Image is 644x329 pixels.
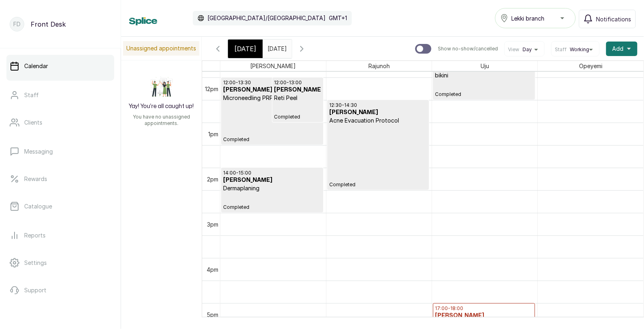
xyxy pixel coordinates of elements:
[508,46,541,53] button: ViewDay
[249,61,297,71] span: [PERSON_NAME]
[126,114,197,127] p: You have no unassigned appointments.
[24,148,53,156] p: Messaging
[435,305,533,312] p: 17:00 - 18:00
[24,91,39,99] p: Staff
[274,94,322,102] p: Reti Peel
[579,10,636,28] button: Notifications
[367,61,391,71] span: Rajunoh
[205,175,220,183] div: 2pm
[228,40,263,58] div: [DATE]
[207,130,220,138] div: 1pm
[495,8,576,28] button: Lekki branch
[6,279,114,302] a: Support
[435,312,533,320] h3: [PERSON_NAME]
[203,85,220,93] div: 12pm
[555,46,567,53] span: Staff
[24,202,52,210] p: Catalogue
[523,46,532,53] span: Day
[329,181,427,188] span: Completed
[6,84,114,106] a: Staff
[329,14,347,22] p: GMT+1
[223,79,321,86] p: 12:00 - 13:30
[13,20,21,28] p: FD
[555,46,596,53] button: StaffWorking
[274,86,322,94] h3: [PERSON_NAME]
[329,102,427,108] p: 12:30 - 14:30
[123,41,199,56] p: Unassigned appointments
[24,259,47,267] p: Settings
[438,46,498,52] p: Show no-show/cancelled
[205,310,220,319] div: 5pm
[570,46,589,53] span: Working
[223,94,321,102] p: Microneedling PRP
[281,44,286,50] svg: calender simple
[223,170,321,176] p: 14:00 - 15:00
[24,231,46,239] p: Reports
[435,71,533,79] p: bikini
[223,136,321,143] span: Completed
[577,61,604,71] span: Opeyemi
[223,86,321,94] h3: [PERSON_NAME]
[606,42,638,56] button: Add
[207,14,326,22] p: [GEOGRAPHIC_DATA]/[GEOGRAPHIC_DATA]
[6,55,114,77] a: Calendar
[613,45,624,53] span: Add
[329,117,427,125] p: Acne Evacuation Protocol
[24,62,48,70] p: Calendar
[6,306,114,329] button: Logout
[234,44,256,54] span: [DATE]
[6,252,114,274] a: Settings
[6,195,114,218] a: Catalogue
[508,46,519,53] span: View
[223,204,321,210] span: Completed
[205,220,220,229] div: 3pm
[223,184,321,192] p: Dermaplaning
[31,19,66,29] p: Front Desk
[24,286,46,294] p: Support
[6,111,114,134] a: Clients
[6,168,114,190] a: Rewards
[274,79,322,86] p: 12:00 - 13:00
[223,176,321,184] h3: [PERSON_NAME]
[129,102,194,110] h2: Yay! You’re all caught up!
[329,108,427,117] h3: [PERSON_NAME]
[479,61,491,71] span: Uju
[6,224,114,247] a: Reports
[596,15,631,23] span: Notifications
[512,14,545,23] span: Lekki branch
[263,40,276,54] input: Select date
[435,91,533,98] span: Completed
[205,265,220,274] div: 4pm
[24,175,47,183] p: Rewards
[274,114,322,120] span: Completed
[6,140,114,163] a: Messaging
[24,119,42,127] p: Clients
